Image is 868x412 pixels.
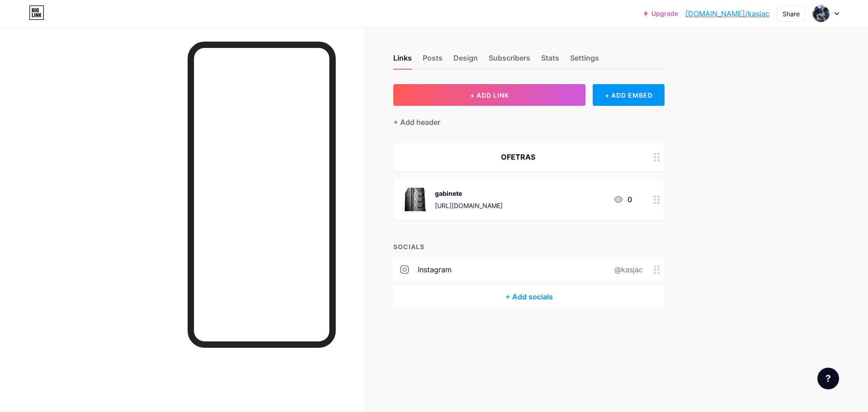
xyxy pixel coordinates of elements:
[435,189,503,198] div: gabinete
[685,8,769,19] a: [DOMAIN_NAME]/kasjac
[600,264,654,275] div: @kasjac
[418,264,452,275] div: instagram
[404,188,428,211] img: gabinete
[393,52,412,69] div: Links
[393,117,440,128] div: + Add header
[613,194,632,205] div: 0
[393,286,665,308] div: + Add socials
[423,52,443,69] div: Posts
[393,242,665,251] div: SOCIALS
[404,152,632,162] div: OFETRAS
[783,9,800,19] div: Share
[541,52,559,69] div: Stats
[489,52,530,69] div: Subscribers
[470,91,509,99] span: + ADD LINK
[570,52,599,69] div: Settings
[435,201,503,210] div: [URL][DOMAIN_NAME]
[644,10,678,17] a: Upgrade
[812,5,830,22] img: kasjac
[593,84,665,106] div: + ADD EMBED
[453,52,478,69] div: Design
[393,84,585,106] button: + ADD LINK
